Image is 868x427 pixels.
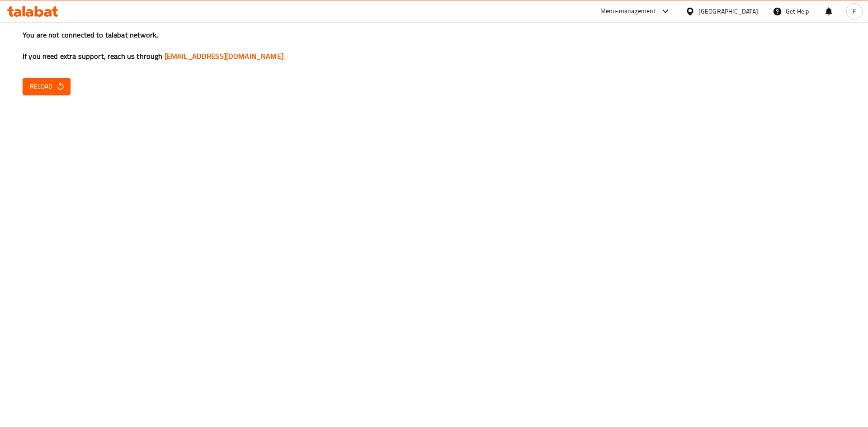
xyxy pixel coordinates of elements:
[165,49,283,63] a: [EMAIL_ADDRESS][DOMAIN_NAME]
[600,6,656,17] div: Menu-management
[23,78,71,95] button: Reload
[698,6,758,16] div: [GEOGRAPHIC_DATA]
[23,30,845,61] h3: You are not connected to talabat network, If you need extra support, reach us through
[853,6,856,16] span: F
[30,81,63,92] span: Reload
